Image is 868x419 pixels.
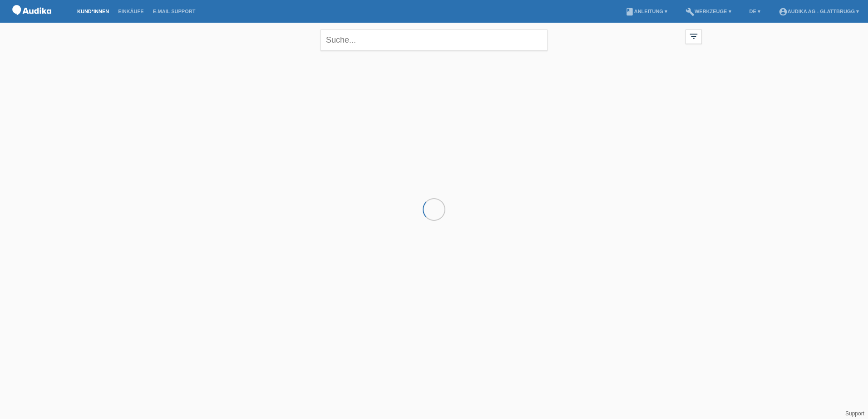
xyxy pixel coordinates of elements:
a: account_circleAudika AG - Glattbrugg ▾ [774,9,863,14]
input: Suche... [321,29,547,51]
a: Support [845,410,864,417]
a: DE ▾ [745,9,765,14]
a: Kund*innen [73,9,113,14]
i: book [625,7,634,16]
a: bookAnleitung ▾ [621,9,672,14]
a: buildWerkzeuge ▾ [681,9,736,14]
a: Einkäufe [113,9,148,14]
i: account_circle [779,7,788,16]
i: build [686,7,695,16]
a: POS — MF Group [9,18,54,24]
a: E-Mail Support [148,9,200,14]
i: filter_list [689,31,699,41]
